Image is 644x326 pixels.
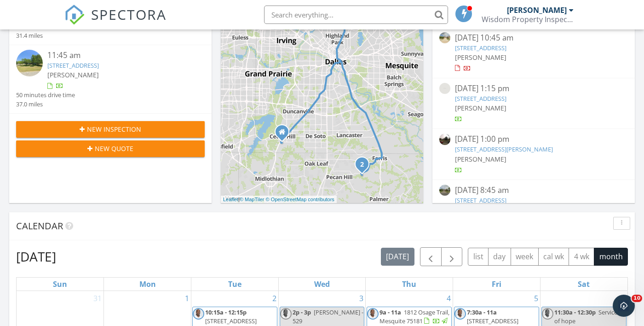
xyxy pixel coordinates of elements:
[455,185,612,196] div: [DATE] 8:45 am
[507,6,567,15] div: [PERSON_NAME]
[455,83,612,94] div: [DATE] 1:15 pm
[193,308,204,320] img: unnamed.jpg
[47,61,99,70] a: [STREET_ADDRESS]
[439,134,628,175] a: [DATE] 1:00 pm [STREET_ADDRESS][PERSON_NAME] [PERSON_NAME]
[490,278,503,291] a: Friday
[455,32,612,44] div: [DATE] 10:45 am
[16,50,205,109] a: 11:45 am [STREET_ADDRESS] [PERSON_NAME] 50 minutes drive time 37.0 miles
[439,32,450,43] img: streetview
[64,5,85,25] img: The Best Home Inspection Software - Spectora
[439,32,628,73] a: [DATE] 10:45 am [STREET_ADDRESS] [PERSON_NAME]
[455,104,506,112] span: [PERSON_NAME]
[620,291,627,306] a: Go to September 6, 2025
[538,248,569,266] button: cal wk
[16,31,75,40] div: 31.4 miles
[379,308,449,325] span: 1812 Osage Trail, Mesquite 75181
[138,278,158,291] a: Monday
[455,145,553,153] a: [STREET_ADDRESS][PERSON_NAME]
[223,197,238,202] a: Leaflet
[482,15,574,24] div: Wisdom Property Inspections
[454,308,466,320] img: unnamed.jpg
[455,155,506,163] span: [PERSON_NAME]
[379,308,401,316] span: 9a - 11a
[455,134,612,145] div: [DATE] 1:00 pm
[266,197,334,202] a: © OpenStreetMap contributors
[379,308,449,325] a: 9a - 11a 1812 Osage Trail, Mesquite 75181
[16,50,43,76] img: streetview
[439,134,450,145] img: streetview
[455,196,506,204] a: [STREET_ADDRESS]
[400,278,418,291] a: Thursday
[16,121,205,138] button: New Inspection
[47,70,99,79] span: [PERSON_NAME]
[613,295,635,317] iframe: Intercom live chat
[64,12,167,32] a: SPECTORA
[205,308,247,316] span: 10:15a - 12:15p
[312,278,332,291] a: Wednesday
[16,91,75,99] div: 50 minutes drive time
[420,247,442,266] button: Previous month
[467,317,518,325] span: [STREET_ADDRESS]
[16,100,75,109] div: 37.0 miles
[532,291,540,306] a: Go to September 5, 2025
[439,185,450,196] img: streetview
[47,50,189,61] div: 11:45 am
[16,247,56,266] h2: [DATE]
[357,291,365,306] a: Go to September 3, 2025
[91,5,167,24] span: SPECTORA
[467,308,497,316] span: 7:30a - 11a
[51,278,69,291] a: Sunday
[632,295,642,302] span: 10
[511,248,539,266] button: week
[455,44,506,52] a: [STREET_ADDRESS]
[87,124,141,134] span: New Inspection
[569,248,594,266] button: 4 wk
[367,308,379,320] img: unnamed.jpg
[488,248,511,266] button: day
[264,6,448,24] input: Search everything...
[554,308,596,316] span: 11:30a - 12:30p
[439,83,628,124] a: [DATE] 1:15 pm [STREET_ADDRESS] [PERSON_NAME]
[362,164,368,169] div: 283 Crystal Lk Ln, Red Oak, TX 75154
[16,220,63,232] span: Calendar
[455,53,506,62] span: [PERSON_NAME]
[594,248,628,266] button: month
[183,291,191,306] a: Go to September 1, 2025
[468,248,489,266] button: list
[226,278,243,291] a: Tuesday
[445,291,453,306] a: Go to September 4, 2025
[95,144,133,153] span: New Quote
[441,247,463,266] button: Next month
[439,83,450,94] img: streetview
[270,291,278,306] a: Go to September 2, 2025
[554,308,620,325] span: Services of hope
[576,278,592,291] a: Saturday
[280,308,292,320] img: unnamed.jpg
[455,94,506,103] a: [STREET_ADDRESS]
[293,308,363,325] span: [PERSON_NAME] - 529
[240,197,264,202] a: © MapTiler
[221,196,337,204] div: |
[381,248,414,266] button: [DATE]
[360,162,364,168] i: 2
[92,291,103,306] a: Go to August 31, 2025
[542,308,553,320] img: unnamed.jpg
[16,140,205,157] button: New Quote
[439,185,628,226] a: [DATE] 8:45 am [STREET_ADDRESS] [PERSON_NAME]
[293,308,311,316] span: 2p - 3p
[282,132,287,137] div: 901 Red Oak Trail, Dallas TX 75104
